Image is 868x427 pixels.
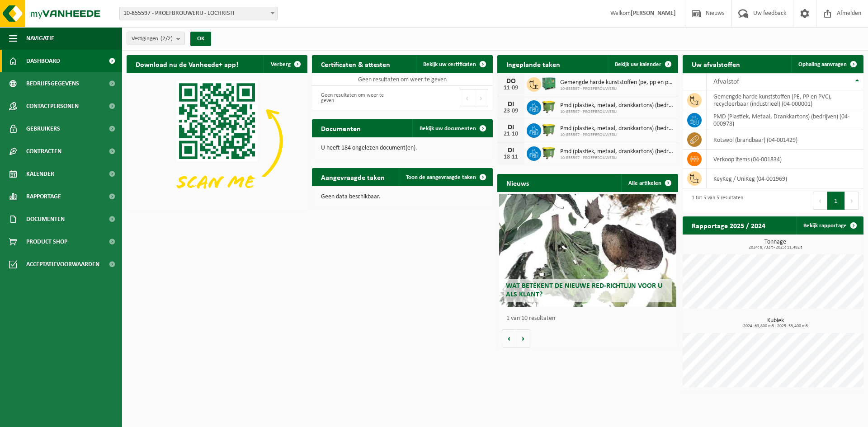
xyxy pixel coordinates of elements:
[621,174,677,192] a: Alle artikelen
[707,150,863,169] td: verkoop items (04-001834)
[560,86,674,92] span: 10-855597 - PROEFBROUWERIJ
[26,208,65,230] span: Documenten
[560,79,674,86] span: Gemengde harde kunststoffen (pe, pp en pvc), recycleerbaar (industrieel)
[26,163,54,185] span: Kalender
[460,89,474,107] button: Previous
[26,117,60,140] span: Gebruikers
[312,119,370,137] h2: Documenten
[127,32,185,45] button: Vestigingen(2/2)
[312,73,493,86] td: Geen resultaten om weer te geven
[683,55,749,73] h2: Uw afvalstoffen
[502,154,520,160] div: 18-11
[560,102,674,109] span: Pmd (plastiek, metaal, drankkartons) (bedrijven)
[120,7,277,20] span: 10-855597 - PROEFBROUWERIJ - LOCHRISTI
[502,329,516,347] button: Vorige
[26,253,99,276] span: Acceptatievoorwaarden
[687,239,863,250] h3: Tonnage
[497,174,538,192] h2: Nieuws
[26,140,61,163] span: Contracten
[687,318,863,328] h3: Kubiek
[127,73,307,209] img: Download de VHEPlus App
[608,55,677,73] a: Bekijk uw kalender
[423,61,476,67] span: Bekijk uw certificaten
[420,126,476,131] span: Bekijk uw documenten
[560,109,674,115] span: 10-855597 - PROEFBROUWERIJ
[687,191,743,211] div: 1 tot 5 van 5 resultaten
[502,101,520,108] div: DI
[560,125,674,132] span: Pmd (plastiek, metaal, drankkartons) (bedrijven)
[713,78,739,85] span: Afvalstof
[813,192,827,210] button: Previous
[707,169,863,188] td: KeyKeg / UniKeg (04-001969)
[502,147,520,154] div: DI
[541,145,557,160] img: WB-1100-HPE-GN-50
[406,174,476,180] span: Toon de aangevraagde taken
[516,329,530,347] button: Volgende
[499,194,676,307] a: Wat betekent de nieuwe RED-richtlijn voor u als klant?
[127,55,247,73] h2: Download nu de Vanheede+ app!
[796,216,863,235] a: Bekijk rapportage
[416,55,492,73] a: Bekijk uw certificaten
[412,119,492,137] a: Bekijk uw documenten
[26,50,60,72] span: Dashboard
[190,32,211,46] button: OK
[119,7,278,20] span: 10-855597 - PROEFBROUWERIJ - LOCHRISTI
[615,61,661,67] span: Bekijk uw kalender
[26,185,61,208] span: Rapportage
[502,108,520,114] div: 23-09
[321,145,484,151] p: U heeft 184 ongelezen document(en).
[845,192,859,210] button: Next
[560,148,674,155] span: Pmd (plastiek, metaal, drankkartons) (bedrijven)
[707,90,863,110] td: gemengde harde kunststoffen (PE, PP en PVC), recycleerbaar (industrieel) (04-000001)
[560,155,674,161] span: 10-855597 - PROEFBROUWERIJ
[312,168,394,186] h2: Aangevraagde taken
[827,192,845,210] button: 1
[798,61,847,67] span: Ophaling aanvragen
[271,61,291,67] span: Verberg
[506,282,662,298] span: Wat betekent de nieuwe RED-richtlijn voor u als klant?
[502,124,520,131] div: DI
[707,130,863,150] td: rotswol (brandbaar) (04-001429)
[541,122,557,137] img: WB-1100-HPE-GN-50
[502,78,520,85] div: DO
[399,168,492,186] a: Toon de aangevraagde taken
[502,85,520,91] div: 11-09
[541,76,557,91] img: PB-HB-1400-HPE-GN-01
[687,324,863,328] span: 2024: 69,800 m3 - 2025: 53,400 m3
[132,32,173,46] span: Vestigingen
[541,99,557,114] img: WB-1100-HPE-GN-50
[502,131,520,137] div: 21-10
[316,88,398,108] div: Geen resultaten om weer te geven
[264,55,307,73] button: Verberg
[474,89,488,107] button: Next
[26,230,67,253] span: Product Shop
[506,315,674,322] p: 1 van 10 resultaten
[26,95,79,117] span: Contactpersonen
[683,216,774,234] h2: Rapportage 2025 / 2024
[560,132,674,138] span: 10-855597 - PROEFBROUWERIJ
[160,36,173,42] count: (2/2)
[312,55,399,73] h2: Certificaten & attesten
[631,10,676,17] strong: [PERSON_NAME]
[5,407,151,427] iframe: chat widget
[321,194,484,200] p: Geen data beschikbaar.
[687,245,863,250] span: 2024: 8,732 t - 2025: 11,482 t
[26,27,54,50] span: Navigatie
[497,55,569,73] h2: Ingeplande taken
[26,72,79,95] span: Bedrijfsgegevens
[791,55,863,73] a: Ophaling aanvragen
[707,110,863,130] td: PMD (Plastiek, Metaal, Drankkartons) (bedrijven) (04-000978)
